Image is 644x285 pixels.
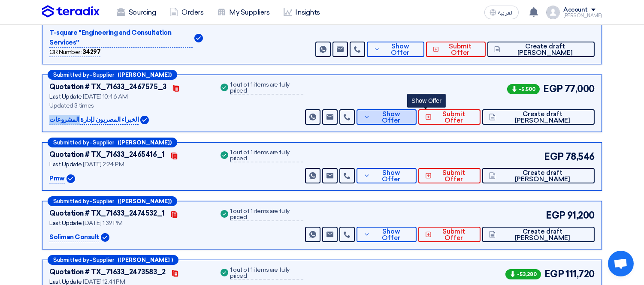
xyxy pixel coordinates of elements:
[230,208,303,221] div: 1 out of 1 items are fully priced
[49,174,65,184] p: Pmw
[118,257,173,263] b: ([PERSON_NAME] )
[357,109,417,125] button: Show Offer
[42,5,100,18] img: Teradix logo
[372,228,410,241] span: Show Offer
[163,3,210,22] a: Orders
[93,198,114,204] span: Supplier
[49,93,82,100] span: Last Update
[49,208,165,219] div: Quotation # TX_71633_2474532_1
[93,257,114,263] span: Supplier
[230,150,303,162] div: 1 out of 1 items are fully priced
[83,219,122,227] span: [DATE] 1:39 PM
[482,109,595,125] button: Create draft [PERSON_NAME]
[277,3,327,22] a: Insights
[48,138,177,147] div: –
[48,255,178,265] div: –
[567,208,595,222] span: 91,200
[544,267,564,281] span: EGP
[372,170,410,183] span: Show Offer
[426,42,486,57] button: Submit Offer
[407,94,446,108] div: Show Offer
[544,150,564,164] span: EGP
[49,115,139,125] p: الخبراء المصريون لإدارة المشروعات
[49,28,193,48] p: T-square ''Engineering and Consultation Services''
[482,227,595,242] button: Create draft [PERSON_NAME]
[82,48,101,56] b: 34297
[357,227,417,242] button: Show Offer
[546,208,565,222] span: EGP
[434,170,474,183] span: Submit Offer
[93,140,114,145] span: Supplier
[118,140,172,145] b: ([PERSON_NAME])
[49,161,82,168] span: Last Update
[372,111,410,124] span: Show Offer
[418,109,481,125] button: Submit Offer
[49,48,100,57] div: CR Number :
[230,82,303,95] div: 1 out of 1 items are fully priced
[118,198,172,204] b: ([PERSON_NAME])
[367,42,424,57] button: Show Offer
[441,43,479,56] span: Submit Offer
[434,228,474,241] span: Submit Offer
[53,257,89,263] span: Submitted by
[498,111,588,124] span: Create draft [PERSON_NAME]
[565,267,595,281] span: 111,720
[608,251,634,276] div: Open chat
[482,168,595,183] button: Create draft [PERSON_NAME]
[487,42,595,57] button: Create draft [PERSON_NAME]
[83,161,124,168] span: [DATE] 2:24 PM
[498,228,588,241] span: Create draft [PERSON_NAME]
[49,232,99,243] p: Soliman Consult
[53,140,89,145] span: Submitted by
[498,170,588,183] span: Create draft [PERSON_NAME]
[502,43,588,56] span: Create draft [PERSON_NAME]
[49,150,165,160] div: Quotation # TX_71633_2465416_1
[49,267,166,277] div: Quotation # TX_71633_2473583_2
[48,196,177,206] div: –
[563,6,588,14] div: Account
[118,72,172,78] b: ([PERSON_NAME])
[210,3,276,22] a: My Suppliers
[434,111,474,124] span: Submit Offer
[565,82,595,96] span: 77,000
[498,10,514,16] span: العربية
[93,72,114,78] span: Supplier
[563,13,602,18] div: [PERSON_NAME]
[48,70,177,80] div: –
[546,6,560,19] img: profile_test.png
[505,269,541,279] span: -53,280
[53,198,89,204] span: Submitted by
[53,72,89,78] span: Submitted by
[418,227,481,242] button: Submit Offer
[49,219,82,227] span: Last Update
[49,82,166,92] div: Quotation # TX_71633_2467575_3
[507,84,540,94] span: -5,500
[110,3,163,22] a: Sourcing
[194,34,203,42] img: Verified Account
[565,150,595,164] span: 78,546
[382,43,417,56] span: Show Offer
[418,168,481,183] button: Submit Offer
[230,267,303,280] div: 1 out of 1 items are fully priced
[543,82,563,96] span: EGP
[101,233,109,242] img: Verified Account
[49,101,209,110] div: Updated 3 times
[484,6,519,19] button: العربية
[140,116,149,124] img: Verified Account
[83,93,127,100] span: [DATE] 10:46 AM
[357,168,417,183] button: Show Offer
[67,174,75,183] img: Verified Account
